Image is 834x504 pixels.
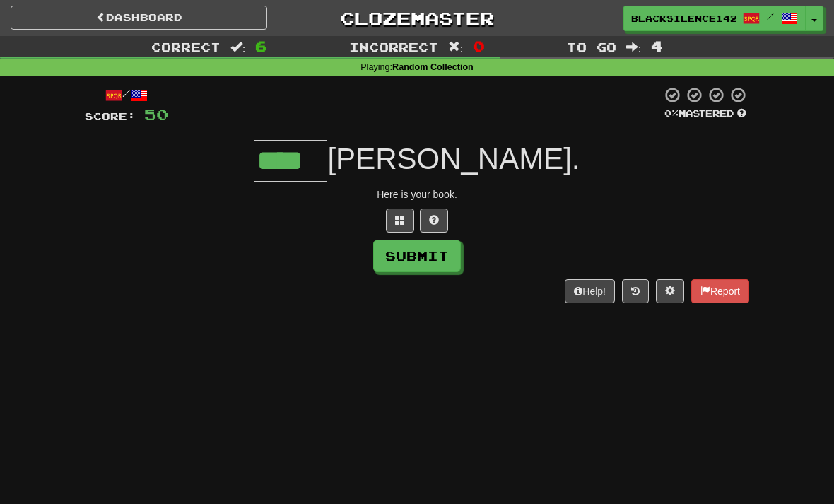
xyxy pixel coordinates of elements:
[386,209,414,233] button: Switch sentence to multiple choice alt+p
[151,40,221,54] span: Correct
[567,40,616,54] span: To go
[622,279,649,303] button: Round history (alt+y)
[85,110,136,122] span: Score:
[448,41,464,53] span: :
[85,187,749,201] div: Here is your book.
[144,105,168,123] span: 50
[623,6,806,31] a: BlackSilence1425 /
[565,279,615,303] button: Help!
[392,62,474,72] strong: Random Collection
[349,40,438,54] span: Incorrect
[767,11,774,21] span: /
[626,41,642,53] span: :
[11,6,267,30] a: Dashboard
[662,107,749,120] div: Mastered
[691,279,749,303] button: Report
[288,6,545,30] a: Clozemaster
[473,37,485,54] span: 0
[631,12,736,25] span: BlackSilence1425
[664,107,679,119] span: 0 %
[327,142,580,175] span: [PERSON_NAME].
[651,37,663,54] span: 4
[255,37,267,54] span: 6
[85,86,168,104] div: /
[230,41,246,53] span: :
[420,209,448,233] button: Single letter hint - you only get 1 per sentence and score half the points! alt+h
[373,240,461,272] button: Submit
